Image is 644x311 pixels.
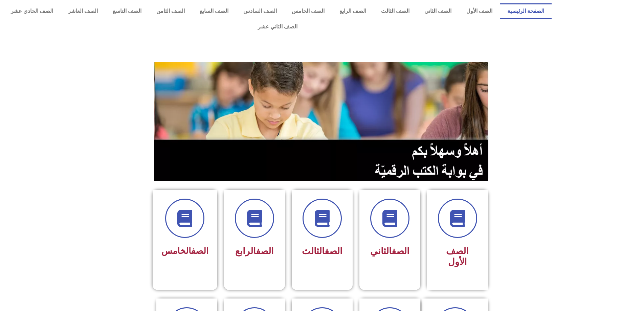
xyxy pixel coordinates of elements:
a: الصف الثاني عشر [3,19,552,35]
a: الصف الثاني [417,3,459,19]
a: الصف السادس [236,3,284,19]
a: الصف الأول [459,3,500,19]
a: الصف التاسع [105,3,149,19]
span: الرابع [235,246,274,257]
span: الثالث [302,246,342,257]
a: الصف الحادي عشر [3,3,61,19]
a: الصف الرابع [332,3,374,19]
a: الصف الثامن [149,3,192,19]
a: الصف العاشر [61,3,105,19]
a: الصف [191,246,208,256]
a: الصف [392,246,409,257]
a: الصف الخامس [284,3,332,19]
a: الصف السابع [192,3,236,19]
a: الصف الثالث [374,3,417,19]
span: الثاني [370,246,409,257]
a: الصف [325,246,342,257]
a: الصفحة الرئيسية [500,3,552,19]
span: الخامس [161,246,208,256]
a: الصف [256,246,274,257]
span: الصف الأول [446,246,469,267]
